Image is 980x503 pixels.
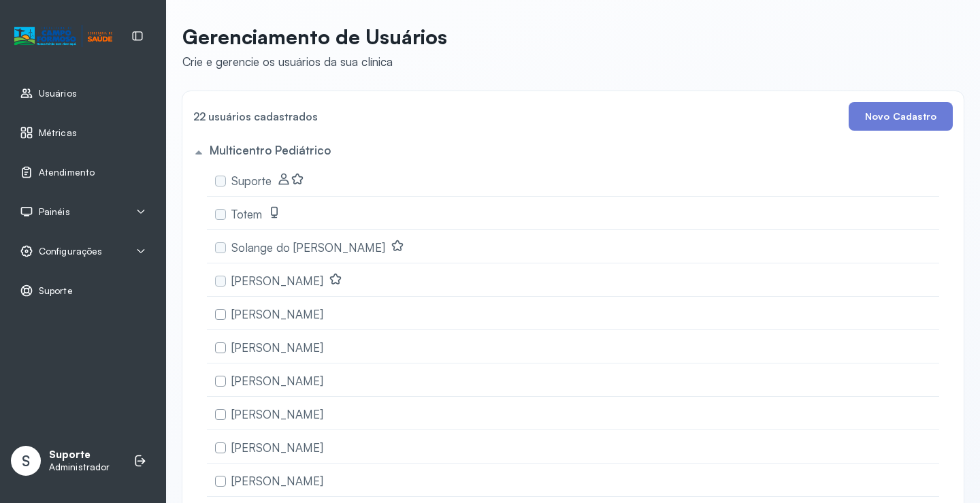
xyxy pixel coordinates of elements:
[231,174,272,188] span: Suporte
[39,167,95,178] span: Atendimento
[231,340,323,355] span: [PERSON_NAME]
[39,246,102,257] span: Configurações
[49,461,110,473] p: Administrador
[231,407,323,421] span: [PERSON_NAME]
[231,307,323,321] span: [PERSON_NAME]
[231,240,385,255] span: Solange do [PERSON_NAME]
[20,86,146,100] a: Usuários
[231,274,323,288] span: [PERSON_NAME]
[39,127,77,139] span: Métricas
[39,88,77,99] span: Usuários
[20,165,146,179] a: Atendimento
[210,143,331,157] h5: Multicentro Pediátrico
[182,25,447,49] p: Gerenciamento de Usuários
[39,206,70,218] span: Painéis
[182,54,447,69] div: Crie e gerencie os usuários da sua clínica
[49,449,110,461] p: Suporte
[20,126,146,140] a: Métricas
[14,25,112,48] img: Logotipo do estabelecimento
[231,374,323,388] span: [PERSON_NAME]
[849,102,953,131] button: Novo Cadastro
[231,474,323,488] span: [PERSON_NAME]
[193,107,318,126] h4: 22 usuários cadastrados
[39,285,73,297] span: Suporte
[231,207,262,221] span: Totem
[231,440,323,455] span: [PERSON_NAME]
